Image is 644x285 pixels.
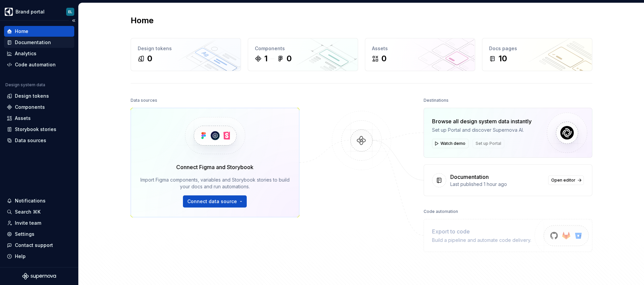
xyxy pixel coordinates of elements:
[16,8,45,15] div: Brand portal
[365,38,475,71] a: Assets0
[15,50,36,57] div: Analytics
[499,53,507,64] div: 10
[4,195,74,206] button: Notifications
[4,102,74,113] a: Components
[248,38,358,71] a: Components10
[372,45,468,52] div: Assets
[15,39,51,46] div: Documentation
[5,8,13,16] img: 1131f18f-9b94-42a4-847a-eabb54481545.png
[176,163,253,171] div: Connect Figma and Storybook
[432,127,532,133] div: Set up Portal and discover Supernova AI.
[131,96,157,105] div: Data sources
[4,135,74,146] a: Data sources
[4,59,74,70] a: Code automation
[4,91,74,101] a: Design tokens
[450,181,544,188] div: Last published 1 hour ago
[4,207,74,217] button: Search ⌘K
[424,96,449,105] div: Destinations
[4,218,74,228] a: Invite team
[432,117,532,125] div: Browse all design system data instantly
[548,176,584,185] a: Open editor
[489,45,585,52] div: Docs pages
[1,4,77,19] button: Brand portalEL
[15,209,41,215] div: Search ⌘K
[15,137,46,144] div: Data sources
[15,61,56,68] div: Code automation
[131,15,154,26] h2: Home
[450,173,489,181] div: Documentation
[4,113,74,124] a: Assets
[15,253,26,260] div: Help
[15,126,56,133] div: Storybook stories
[287,53,292,64] div: 0
[440,141,465,146] span: Watch demo
[15,220,41,226] div: Invite team
[432,237,531,244] div: Build a pipeline and automate code delivery.
[140,177,290,190] div: Import Figma components, variables and Storybook stories to build your docs and run automations.
[432,139,468,148] button: Watch demo
[138,45,234,52] div: Design tokens
[68,9,72,14] div: EL
[4,48,74,59] a: Analytics
[482,38,592,71] a: Docs pages10
[4,26,74,37] a: Home
[69,16,78,25] button: Collapse sidebar
[4,251,74,262] button: Help
[4,37,74,48] a: Documentation
[15,28,28,35] div: Home
[551,178,575,183] span: Open editor
[5,82,45,88] div: Design system data
[15,115,31,122] div: Assets
[15,197,46,204] div: Notifications
[424,207,458,216] div: Code automation
[381,53,386,64] div: 0
[22,273,56,280] svg: Supernova Logo
[15,231,34,237] div: Settings
[187,198,237,205] span: Connect data source
[4,240,74,251] button: Contact support
[264,53,268,64] div: 1
[183,195,247,208] button: Connect data source
[147,53,152,64] div: 0
[4,229,74,240] a: Settings
[255,45,351,52] div: Components
[4,124,74,135] a: Storybook stories
[15,242,53,249] div: Contact support
[15,93,49,99] div: Design tokens
[131,38,241,71] a: Design tokens0
[15,104,45,110] div: Components
[432,227,531,235] div: Export to code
